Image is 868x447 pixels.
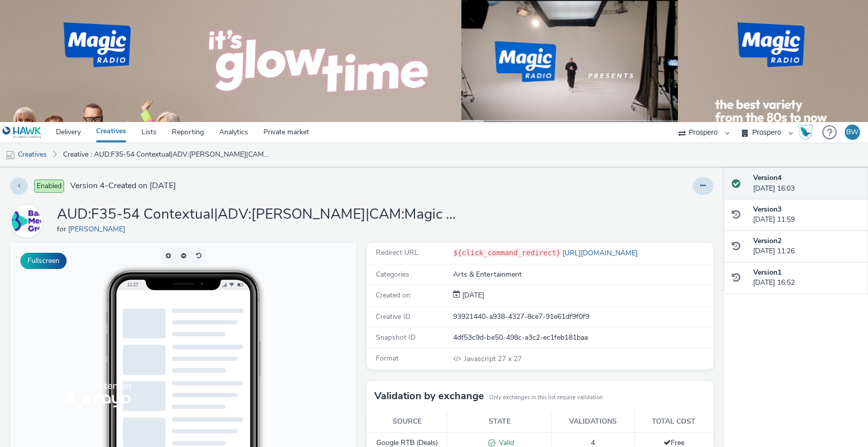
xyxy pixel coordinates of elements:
img: undefined Logo [3,126,42,139]
th: Total cost [634,411,713,432]
img: Logo.png [64,22,131,67]
span: Redirect URL [376,248,418,257]
span: Snapshot ID [376,333,415,342]
span: Smartphone [275,214,308,220]
a: Analytics [212,122,256,142]
code: ${click_command_redirect} [453,249,560,257]
li: QR Code [261,235,334,247]
span: Creative ID [376,312,410,321]
th: Source [367,411,447,432]
th: State [447,411,552,432]
div: Creation 08 September 2025, 16:52 [460,290,484,301]
h3: Validation by exchange [374,389,484,404]
div: 4df53c9d-be50-498c-a3c2-ec1feb181baa [453,333,712,343]
span: Desktop [275,226,298,232]
h1: AUD:F35-54 Contextual|ADV:[PERSON_NAME]|CAM:Magic 2025 Autumn|CHA:Display|PLA:Prospero|INV:GumGum... [57,205,464,224]
div: Arts & Entertainment [453,270,712,280]
a: Hawk Academy [798,124,817,140]
span: Categories [376,270,409,279]
a: Delivery [48,122,88,142]
a: Lists [134,122,164,142]
a: Creatives [88,122,134,142]
div: 93921440-a938-4327-8ce7-91e61df9f0f9 [453,312,712,322]
div: BW [846,125,858,140]
li: Smartphone [261,211,334,223]
span: QR Code [275,238,300,244]
a: Private market [256,122,317,142]
span: 27 x 27 [463,354,521,364]
span: Javascript [464,354,497,364]
li: Desktop [261,223,334,235]
span: Created on [376,290,410,300]
img: Hawk Academy [798,124,813,140]
a: [URL][DOMAIN_NAME] [560,248,642,258]
th: Validations [552,411,634,432]
span: Format [376,353,399,363]
span: [DATE] [460,290,484,300]
small: Only exchanges in this list require validation [489,394,603,402]
a: Reporting [164,122,212,142]
span: 11:27 [117,39,128,45]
